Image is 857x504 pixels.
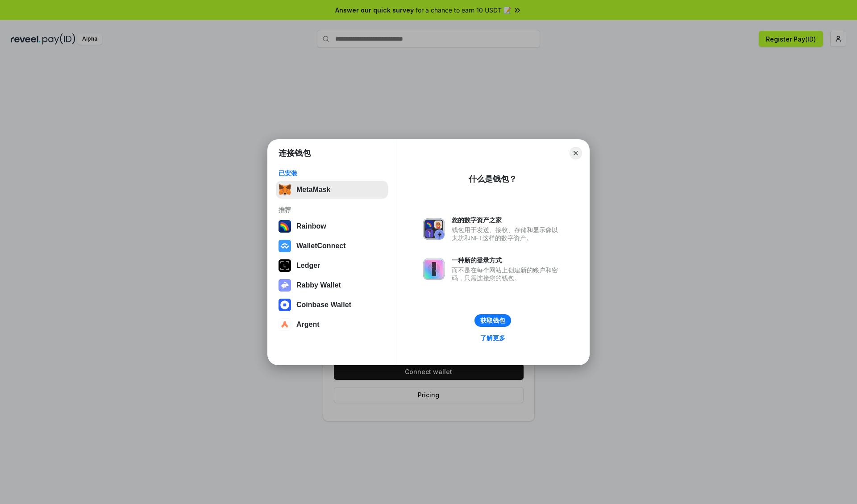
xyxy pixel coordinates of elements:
[276,257,388,275] button: Ledger
[469,174,517,184] div: 什么是钱包？
[296,281,341,289] div: Rabby Wallet
[474,314,511,327] button: 获取钱包
[480,334,505,342] div: 了解更多
[276,296,388,314] button: Coinbase Wallet
[452,226,562,242] div: 钱包用于发送、接收、存储和显示像以太坊和NFT这样的数字资产。
[296,262,320,270] div: Ledger
[296,222,326,230] div: Rainbow
[296,301,351,309] div: Coinbase Wallet
[279,183,291,196] img: svg+xml,%3Csvg%20fill%3D%22none%22%20height%3D%2233%22%20viewBox%3D%220%200%2035%2033%22%20width%...
[423,218,445,240] img: svg+xml,%3Csvg%20xmlns%3D%22http%3A%2F%2Fwww.w3.org%2F2000%2Fsvg%22%20fill%3D%22none%22%20viewBox...
[276,217,388,235] button: Rainbow
[279,169,385,177] div: 已安装
[276,316,388,333] button: Argent
[279,259,291,272] img: svg+xml,%3Csvg%20xmlns%3D%22http%3A%2F%2Fwww.w3.org%2F2000%2Fsvg%22%20width%3D%2228%22%20height%3...
[423,258,445,280] img: svg+xml,%3Csvg%20xmlns%3D%22http%3A%2F%2Fwww.w3.org%2F2000%2Fsvg%22%20fill%3D%22none%22%20viewBox...
[452,266,562,282] div: 而不是在每个网站上创建新的账户和密码，只需连接您的钱包。
[276,276,388,294] button: Rabby Wallet
[279,220,291,233] img: svg+xml,%3Csvg%20width%3D%22120%22%20height%3D%22120%22%20viewBox%3D%220%200%20120%20120%22%20fil...
[296,186,330,194] div: MetaMask
[279,206,385,214] div: 推荐
[279,279,291,292] img: svg+xml,%3Csvg%20xmlns%3D%22http%3A%2F%2Fwww.w3.org%2F2000%2Fsvg%22%20fill%3D%22none%22%20viewBox...
[570,147,582,159] button: Close
[279,240,291,252] img: svg+xml,%3Csvg%20width%3D%2228%22%20height%3D%2228%22%20viewBox%3D%220%200%2028%2028%22%20fill%3D...
[276,181,388,199] button: MetaMask
[452,256,562,264] div: 一种新的登录方式
[452,216,562,224] div: 您的数字资产之家
[279,148,311,158] h1: 连接钱包
[279,299,291,311] img: svg+xml,%3Csvg%20width%3D%2228%22%20height%3D%2228%22%20viewBox%3D%220%200%2028%2028%22%20fill%3D...
[296,321,320,329] div: Argent
[475,332,511,344] a: 了解更多
[296,242,346,250] div: WalletConnect
[279,318,291,331] img: svg+xml,%3Csvg%20width%3D%2228%22%20height%3D%2228%22%20viewBox%3D%220%200%2028%2028%22%20fill%3D...
[276,237,388,255] button: WalletConnect
[480,317,505,325] div: 获取钱包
